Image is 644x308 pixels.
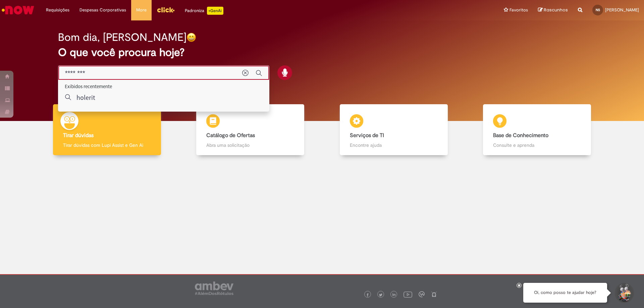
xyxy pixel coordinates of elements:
div: Padroniza [185,7,223,15]
img: logo_footer_naosei.png [431,291,437,297]
button: Iniciar Conversa de Suporte [614,283,634,303]
p: Consulte e aprenda [493,142,581,148]
img: logo_footer_youtube.png [404,290,412,299]
img: logo_footer_facebook.png [366,293,369,297]
img: logo_footer_twitter.png [379,293,382,297]
a: Serviços de TI Encontre ajuda [322,104,466,156]
img: click_logo_yellow_360x200.png [157,5,175,15]
p: +GenAi [207,7,223,15]
span: [PERSON_NAME] [605,7,639,13]
a: Rascunhos [538,7,568,13]
span: Rascunhos [544,7,568,13]
b: Catálogo de Ofertas [206,132,255,139]
span: Favoritos [509,7,528,13]
span: NS [596,8,600,12]
a: Tirar dúvidas Tirar dúvidas com Lupi Assist e Gen Ai [35,104,179,156]
a: Catálogo de Ofertas Abra uma solicitação [179,104,322,156]
span: More [136,7,147,13]
a: Base de Conhecimento Consulte e aprenda [466,104,609,156]
b: Base de Conhecimento [493,132,548,139]
img: logo_footer_linkedin.png [392,293,396,297]
p: Encontre ajuda [350,142,438,148]
h2: Bom dia, [PERSON_NAME] [58,32,186,43]
b: Serviços de TI [350,132,384,139]
img: ServiceNow [1,3,35,17]
img: happy-face.png [186,33,196,42]
img: logo_footer_ambev_rotulo_gray.png [195,282,233,295]
b: Tirar dúvidas [63,132,94,139]
h2: O que você procura hoje? [58,47,586,58]
span: Requisições [46,7,69,13]
p: Tirar dúvidas com Lupi Assist e Gen Ai [63,142,151,148]
div: Oi, como posso te ajudar hoje? [523,283,607,303]
p: Abra uma solicitação [206,142,294,148]
span: Despesas Corporativas [79,7,126,13]
img: logo_footer_workplace.png [419,291,425,297]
